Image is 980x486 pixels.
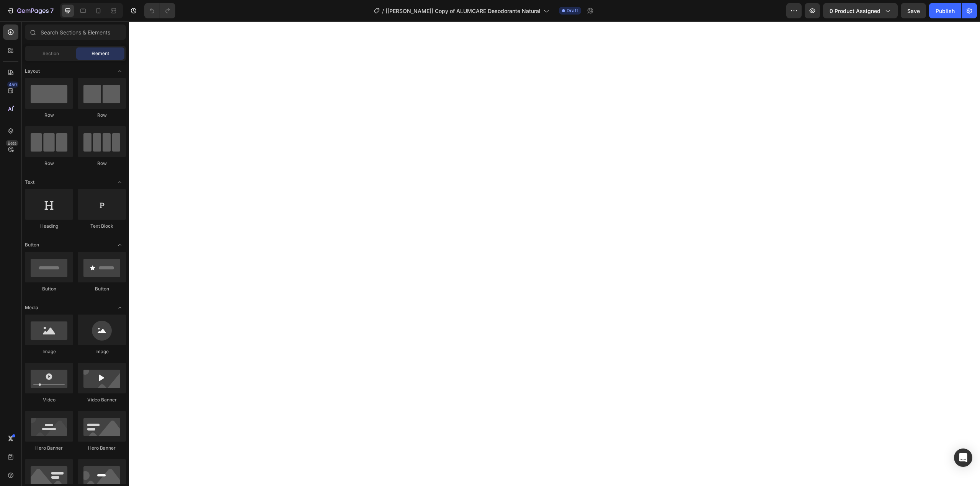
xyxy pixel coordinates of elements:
[25,348,73,355] div: Image
[25,304,38,311] span: Media
[25,179,34,186] span: Text
[25,285,73,292] div: Button
[954,448,972,467] div: Open Intercom Messenger
[78,348,126,355] div: Image
[25,24,126,40] input: Search Sections & Elements
[25,160,73,167] div: Row
[25,241,39,248] span: Button
[91,50,109,57] span: Element
[901,3,926,18] button: Save
[144,3,175,18] div: Undo/Redo
[50,6,54,15] p: 7
[6,140,18,146] div: Beta
[929,3,961,18] button: Publish
[25,223,73,230] div: Heading
[78,445,126,452] div: Hero Banner
[25,445,73,452] div: Hero Banner
[567,7,578,14] span: Draft
[7,82,18,88] div: 450
[78,285,126,292] div: Button
[385,7,541,15] span: [[PERSON_NAME]] Copy of ALUMCARE Desodorante Natural
[129,21,980,486] iframe: Design area
[78,223,126,230] div: Text Block
[25,396,73,403] div: Video
[78,396,126,403] div: Video Banner
[907,8,920,14] span: Save
[823,3,898,18] button: 0 product assigned
[114,302,126,314] span: Toggle open
[114,65,126,77] span: Toggle open
[3,3,57,18] button: 7
[114,239,126,251] span: Toggle open
[25,112,73,119] div: Row
[78,160,126,167] div: Row
[25,68,40,75] span: Layout
[382,7,384,15] span: /
[114,176,126,188] span: Toggle open
[936,7,955,15] div: Publish
[830,7,880,15] span: 0 product assigned
[42,50,59,57] span: Section
[78,112,126,119] div: Row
